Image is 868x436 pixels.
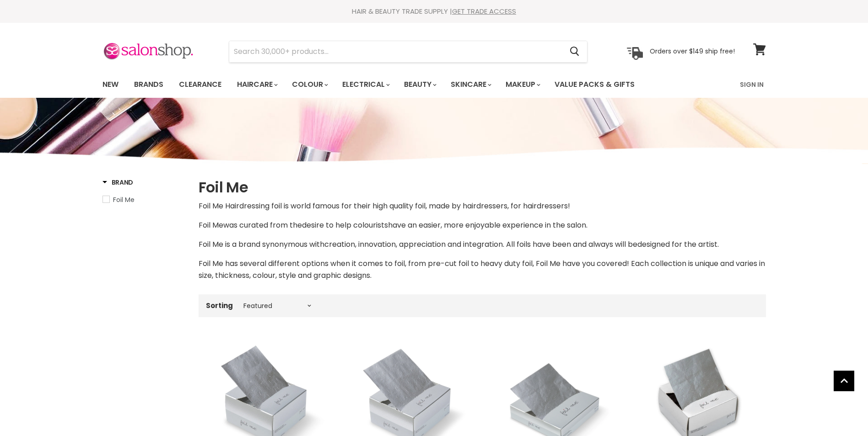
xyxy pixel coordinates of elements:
div: HAIR & BEAUTY TRADE SUPPLY | [91,7,777,16]
a: Haircare [230,75,283,94]
a: Clearance [172,75,228,94]
button: Search [563,41,587,62]
a: Makeup [499,75,546,94]
form: Product [229,41,588,63]
a: Beauty [397,75,442,94]
a: GET TRADE ACCESS [452,6,516,16]
nav: Main [91,71,777,98]
input: Search [229,41,563,62]
a: New [96,75,125,94]
span: was curated from the [223,220,302,230]
p: Foil Me desire to help colourists [199,219,766,231]
ul: Main menu [96,71,688,98]
h3: Brand [102,178,134,187]
a: Electrical [335,75,395,94]
p: Orders over $149 ship free! [650,47,735,55]
a: Skincare [444,75,497,94]
span: Foil Me has several different options when it comes to foil, from pre-cut foil to heavy duty foil... [199,258,765,281]
a: Brands [127,75,170,94]
a: Value Packs & Gifts [548,75,642,94]
span: . [717,239,719,250]
h1: Foil Me [199,178,766,197]
span: Foil Me [113,195,135,204]
span: Foil Me is a brand synonymous with [199,239,324,250]
label: Sorting [206,302,233,309]
p: creation, innovation, appreciation and integration designed for the artist [199,239,766,250]
p: Foil Me Hairdressing foil is world famous for their high quality foil, made by hairdressers, for ... [199,200,766,212]
span: . All foils have been and always will be [503,239,637,250]
a: Foil Me [102,195,187,205]
span: have an easier, more enjoyable experience in the salon. [388,220,588,230]
a: Colour [285,75,334,94]
a: Sign In [734,75,769,94]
